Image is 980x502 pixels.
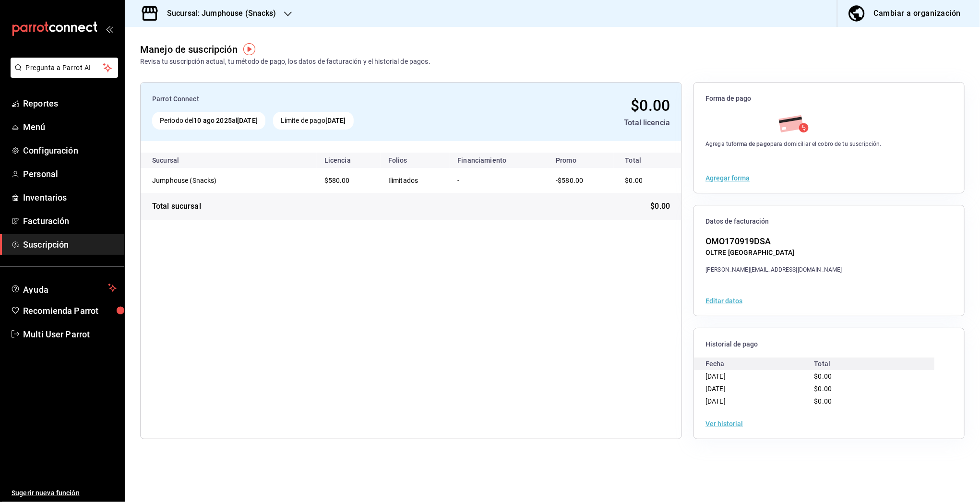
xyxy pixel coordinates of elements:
[324,177,350,184] span: $580.00
[152,94,485,104] div: Parrot Connect
[814,372,832,380] span: $0.00
[152,112,265,130] div: Periodo del al
[705,340,953,349] span: Historial de pago
[26,63,103,73] span: Pregunta a Parrot AI
[273,112,354,130] div: Límite de pago
[243,43,255,55] img: Tooltip marker
[23,215,117,227] span: Facturación
[705,420,743,427] button: Ver historial
[23,328,117,341] span: Multi User Parrot
[193,117,231,124] strong: 10 ago 2025
[11,58,118,78] button: Pregunta a Parrot AI
[814,397,832,405] span: $0.00
[705,370,814,382] div: [DATE]
[548,153,613,168] th: Promo
[140,57,430,67] div: Revisa tu suscripción actual, tu método de pago, los datos de facturación y el historial de pagos.
[705,298,742,304] button: Editar datos
[23,238,117,251] span: Suscripción
[625,177,643,184] span: $0.00
[152,176,248,185] div: Jumphouse (Snacks)
[237,117,258,124] strong: [DATE]
[705,217,953,226] span: Datos de facturación
[705,358,814,370] div: Fecha
[325,117,346,124] strong: [DATE]
[705,248,842,258] div: OLTRE [GEOGRAPHIC_DATA]
[381,153,450,168] th: Folios
[631,96,670,115] span: $0.00
[317,153,381,168] th: Licencia
[23,282,104,294] span: Ayuda
[23,97,117,110] span: Reportes
[12,488,117,498] span: Sugerir nueva función
[7,70,118,80] a: Pregunta a Parrot AI
[705,382,814,395] div: [DATE]
[705,235,842,248] div: OMO170919DSA
[874,7,961,20] div: Cambiar a organización
[23,144,117,157] span: Configuración
[159,8,276,19] h3: Sucursal: Jumphouse (Snacks)
[614,153,682,168] th: Total
[152,201,201,212] div: Total sucursal
[732,141,771,147] strong: forma de pago
[23,191,117,204] span: Inventarios
[450,168,548,193] td: -
[705,265,842,274] div: [PERSON_NAME][EMAIL_ADDRESS][DOMAIN_NAME]
[493,117,670,129] div: Total licencia
[705,175,750,181] button: Agregar forma
[23,304,117,317] span: Recomienda Parrot
[556,177,583,184] span: -$580.00
[814,385,832,393] span: $0.00
[106,25,113,33] button: open_drawer_menu
[23,120,117,133] span: Menú
[140,42,238,57] div: Manejo de suscripción
[705,94,953,103] span: Forma de pago
[152,156,205,164] div: Sucursal
[705,140,882,148] div: Agrega tu para domiciliar el cobro de tu suscripción.
[651,201,670,212] span: $0.00
[450,153,548,168] th: Financiamiento
[381,168,450,193] td: Ilimitados
[814,358,923,370] div: Total
[705,395,814,407] div: [DATE]
[23,167,117,180] span: Personal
